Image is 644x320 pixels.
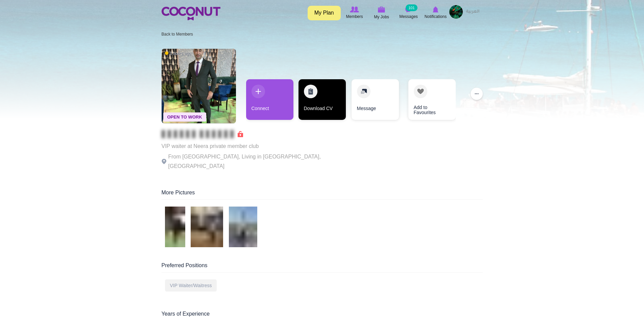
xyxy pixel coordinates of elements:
a: Connect [246,79,293,120]
img: Browse Members [350,6,359,13]
div: VIP Waiter/Waitress [165,279,217,292]
span: Notifications [425,13,447,20]
span: My Jobs [374,14,389,20]
a: Messages Messages 101 [395,5,422,21]
a: Download CV [299,79,346,120]
span: Members [346,13,363,20]
a: Message [352,79,399,120]
div: 1 / 4 [246,79,293,123]
img: My Jobs [378,6,385,13]
img: Messages [405,6,412,13]
p: VIP waiter at Neera private member club [162,142,348,151]
div: 2 / 4 [299,79,346,123]
a: العربية [463,5,483,19]
a: Back to Members [162,32,193,37]
div: 4 / 4 [403,79,451,123]
div: Preferred Positions [162,262,483,273]
img: Home [162,7,220,20]
small: 101 [406,4,417,11]
a: Browse Members Members [341,5,368,21]
span: Open To Work [163,112,206,122]
a: My Plan [308,6,341,20]
a: My Jobs My Jobs [368,5,395,21]
img: Notifications [433,6,438,13]
span: Messages [399,13,418,20]
button: ... [471,88,483,100]
div: 3 / 4 [351,79,398,123]
div: More Pictures [162,189,483,200]
a: Notifications Notifications [422,5,449,21]
span: 3 hours ago [165,51,191,57]
p: From [GEOGRAPHIC_DATA], Living in [GEOGRAPHIC_DATA], [GEOGRAPHIC_DATA] [162,152,348,171]
a: Add to Favourites [408,79,456,120]
span: Connect to Unlock the Profile [162,131,243,137]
